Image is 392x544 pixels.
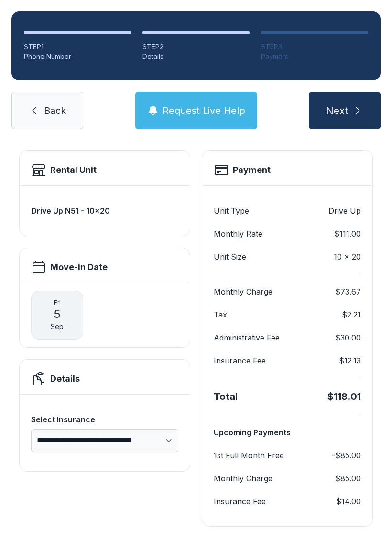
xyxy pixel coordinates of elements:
[31,414,178,425] div: Select Insurance
[51,322,64,331] span: Sep
[214,427,361,438] h3: Upcoming Payments
[335,286,361,297] dd: $73.67
[334,228,361,239] dd: $111.00
[214,390,238,403] div: Total
[24,52,131,61] div: Phone Number
[335,473,361,484] dd: $85.00
[336,496,361,507] dd: $14.00
[214,355,266,366] dt: Insurance Fee
[31,205,178,216] h3: Drive Up N51 - 10x20
[214,473,272,484] dt: Monthly Charge
[335,332,361,343] dd: $30.00
[214,286,272,297] dt: Monthly Charge
[214,496,266,507] dt: Insurance Fee
[328,205,361,216] dd: Drive Up
[332,450,361,461] dd: -$85.00
[334,251,361,262] dd: 10 x 20
[54,306,61,322] span: 5
[24,42,131,52] div: STEP 1
[142,52,250,61] div: Details
[163,104,245,117] span: Request Live Help
[214,309,227,320] dt: Tax
[54,299,61,306] span: Fri
[342,309,361,320] dd: $2.21
[326,104,348,117] span: Next
[214,205,249,216] dt: Unit Type
[214,251,246,262] dt: Unit Size
[214,450,284,461] dt: 1st Full Month Free
[50,163,97,177] h2: Rental Unit
[44,104,66,117] span: Back
[50,372,80,385] h2: Details
[142,42,250,52] div: STEP 2
[214,332,280,343] dt: Administrative Fee
[31,429,178,452] select: Select Insurance
[50,261,108,274] h2: Move-in Date
[214,228,262,239] dt: Monthly Rate
[339,355,361,366] dd: $12.13
[261,52,368,61] div: Payment
[233,163,271,177] h2: Payment
[261,42,368,52] div: STEP 3
[327,390,361,403] div: $118.01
